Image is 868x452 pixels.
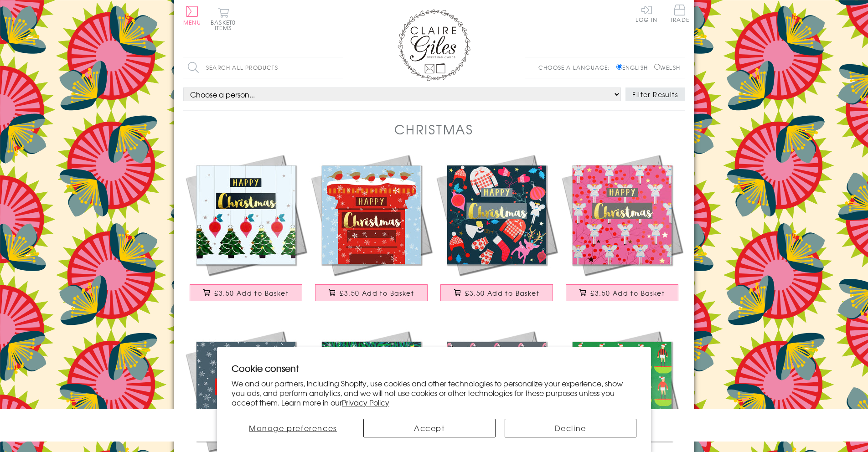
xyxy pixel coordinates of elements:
[465,288,539,298] span: £3.50 Add to Basket
[538,63,615,72] p: Choose a language:
[398,9,470,81] img: Claire Giles Greetings Cards
[434,152,559,277] img: Christmas Card, Jumpers & Mittens, text foiled in shiny gold
[232,362,636,375] h2: Cookie consent
[309,152,434,277] img: Christmas Card, Robins on a Postbox, text foiled in shiny gold
[309,152,434,310] a: Christmas Card, Robins on a Postbox, text foiled in shiny gold £3.50 Add to Basket
[183,152,309,310] a: Christmas Card, Trees and Baubles, text foiled in shiny gold £3.50 Add to Basket
[434,152,559,310] a: Christmas Card, Jumpers & Mittens, text foiled in shiny gold £3.50 Add to Basket
[616,63,652,72] label: English
[232,379,636,407] p: We and our partners, including Shopify, use cookies and other technologies to personalize your ex...
[334,57,343,78] input: Search
[505,419,637,437] button: Decline
[340,288,414,298] span: £3.50 Add to Basket
[654,64,660,70] input: Welsh
[211,7,236,31] button: Basket0 items
[190,284,303,301] button: £3.50 Add to Basket
[440,284,553,301] button: £3.50 Add to Basket
[394,120,474,139] h1: Christmas
[215,18,236,32] span: 0 items
[342,397,389,408] a: Privacy Policy
[654,63,680,72] label: Welsh
[559,152,685,277] img: Christmas Card, Fairies on Pink, text foiled in shiny gold
[566,284,679,301] button: £3.50 Add to Basket
[590,288,665,298] span: £3.50 Add to Basket
[183,152,309,277] img: Christmas Card, Trees and Baubles, text foiled in shiny gold
[183,6,201,25] button: Menu
[635,5,657,22] a: Log In
[625,87,685,101] button: Filter Results
[183,57,343,78] input: Search all products
[670,5,689,24] a: Trade
[232,419,354,437] button: Manage preferences
[559,152,685,310] a: Christmas Card, Fairies on Pink, text foiled in shiny gold £3.50 Add to Basket
[183,18,201,26] span: Menu
[249,422,337,433] span: Manage preferences
[214,288,289,298] span: £3.50 Add to Basket
[315,284,428,301] button: £3.50 Add to Basket
[670,5,689,22] span: Trade
[616,64,622,70] input: English
[363,419,496,437] button: Accept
